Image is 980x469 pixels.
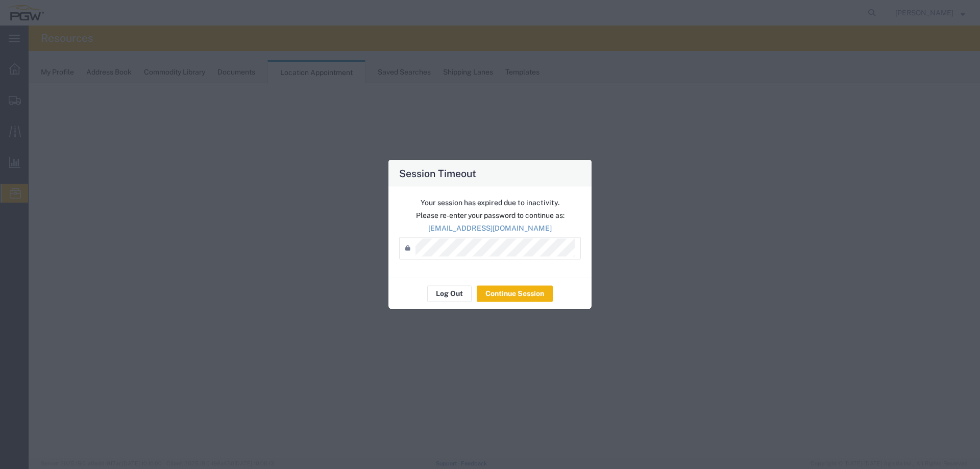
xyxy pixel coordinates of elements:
button: Continue Session [477,285,553,302]
p: [EMAIL_ADDRESS][DOMAIN_NAME] [399,223,581,233]
p: Please re-enter your password to continue as: [399,210,581,220]
h4: Session Timeout [399,165,476,180]
button: Log Out [427,285,472,302]
p: Your session has expired due to inactivity. [399,197,581,208]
